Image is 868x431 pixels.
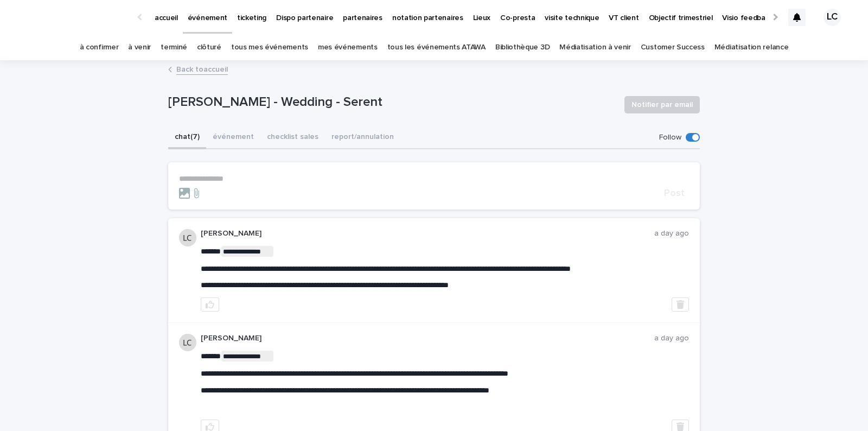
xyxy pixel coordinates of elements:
[318,35,378,60] a: mes événements
[641,35,705,60] a: Customer Success
[325,126,400,149] button: report/annulation
[659,133,681,142] p: Follow
[168,126,206,149] button: chat (7)
[672,297,689,312] button: Delete post
[660,188,689,198] button: Post
[22,7,127,28] img: Ls34BcGeRexTGTNfXpUC
[176,62,228,75] a: Back toaccueil
[664,188,685,198] span: Post
[714,35,789,60] a: Médiatisation relance
[128,35,151,60] a: à venir
[161,35,187,60] a: terminé
[624,96,700,113] button: Notifier par email
[231,35,308,60] a: tous mes événements
[559,35,631,60] a: Médiatisation à venir
[168,94,616,110] p: [PERSON_NAME] - Wedding - Serent
[824,9,841,26] div: LC
[387,35,486,60] a: tous les événements ATAWA
[197,35,221,60] a: clôturé
[654,334,689,343] p: a day ago
[631,99,693,110] span: Notifier par email
[654,229,689,238] p: a day ago
[260,126,325,149] button: checklist sales
[206,126,260,149] button: événement
[201,229,654,238] p: [PERSON_NAME]
[201,334,654,343] p: [PERSON_NAME]
[201,297,219,312] button: like this post
[495,35,550,60] a: Bibliothèque 3D
[80,35,119,60] a: à confirmer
